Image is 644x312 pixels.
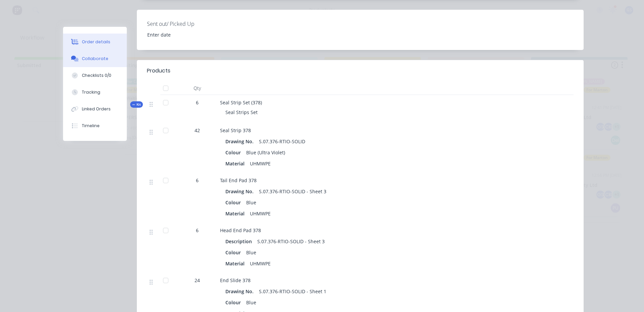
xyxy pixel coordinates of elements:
[63,117,127,134] button: Timeline
[220,277,251,283] span: End Slide 378
[196,177,199,184] span: 6
[82,123,100,129] div: Timeline
[256,287,329,296] div: S.07.376-RTIO-SOLID - Sheet 1
[247,259,273,268] div: UHMWPE
[225,209,247,218] div: Material
[225,248,244,257] div: Colour
[63,50,127,67] button: Collaborate
[220,227,261,233] span: Head End Pad 378
[255,237,327,246] div: S.07.376-RTIO-SOLID - Sheet 3
[225,198,244,207] div: Colour
[244,298,259,307] div: Blue
[244,248,259,257] div: Blue
[225,109,258,115] span: Seal Strips Set
[225,159,247,168] div: Material
[196,227,199,234] span: 6
[63,84,127,101] button: Tracking
[82,89,100,95] div: Tracking
[225,187,256,196] div: Drawing No.
[147,67,170,75] div: Products
[225,148,244,157] div: Colour
[63,34,127,50] button: Order details
[195,277,200,284] span: 24
[63,67,127,84] button: Checklists 0/0
[225,287,256,296] div: Drawing No.
[82,56,108,62] div: Collaborate
[225,237,255,246] div: Description
[244,148,288,157] div: Blue (Ultra Violet)
[196,99,199,106] span: 6
[82,106,111,112] div: Linked Orders
[244,198,259,207] div: Blue
[220,177,257,184] span: Tail End Pad 378
[225,259,247,268] div: Material
[256,187,329,196] div: S.07.376-RTIO-SOLID - Sheet 3
[247,209,273,218] div: UHMWPE
[132,102,141,107] span: Kit
[130,101,143,108] button: Kit
[82,39,110,45] div: Order details
[143,30,226,40] input: Enter date
[256,137,308,146] div: S.07.376-RTIO-SOLID
[82,72,111,79] div: Checklists 0/0
[220,127,251,134] span: Seal Strip 378
[220,99,262,106] span: Seal Strip Set (378)
[225,298,244,307] div: Colour
[225,137,256,146] div: Drawing No.
[195,127,200,134] span: 42
[247,159,273,168] div: UHMWPE
[63,101,127,117] button: Linked Orders
[147,20,231,28] label: Sent out/ Picked Up
[177,82,217,95] div: Qty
